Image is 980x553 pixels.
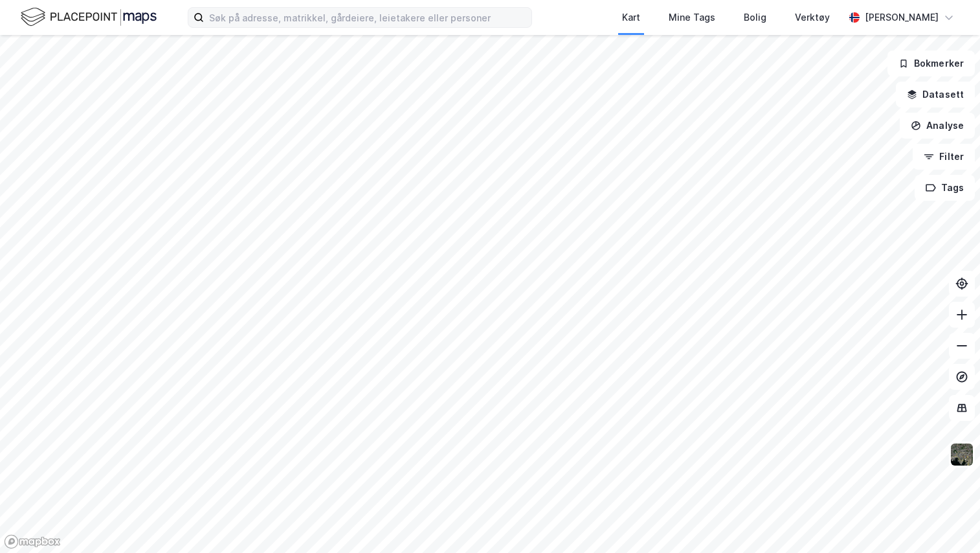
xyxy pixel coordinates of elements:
[913,144,975,170] button: Filter
[795,10,830,25] div: Verktøy
[622,10,640,25] div: Kart
[204,8,531,27] input: Søk på adresse, matrikkel, gårdeiere, leietakere eller personer
[669,10,715,25] div: Mine Tags
[896,82,975,107] button: Datasett
[744,10,766,25] div: Bolig
[915,491,980,553] div: Kontrollprogram for chat
[21,6,157,28] img: logo.f888ab2527a4732fd821a326f86c7f29.svg
[865,10,939,25] div: [PERSON_NAME]
[900,113,975,139] button: Analyse
[950,442,974,467] img: 9k=
[4,534,61,549] a: Mapbox homepage
[887,51,975,76] button: Bokmerker
[915,175,975,201] button: Tags
[915,491,980,553] iframe: Chat Widget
